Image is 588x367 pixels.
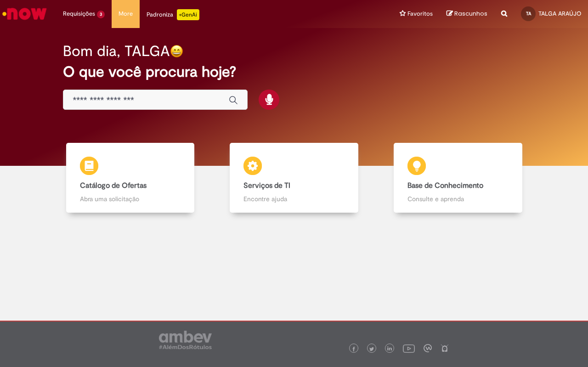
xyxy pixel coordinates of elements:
[147,9,199,20] div: Padroniza
[80,194,181,203] p: Abra uma solicitação
[212,143,376,213] a: Serviços de TI Encontre ajuda
[63,43,170,59] h2: Bom dia, TALGA
[387,346,392,352] img: logo_footer_linkedin.png
[63,9,95,18] span: Requisições
[170,45,183,58] img: happy-face.png
[80,181,147,190] b: Catálogo de Ofertas
[369,347,374,351] img: logo_footer_twitter.png
[351,347,356,351] img: logo_footer_facebook.png
[376,143,540,213] a: Base de Conhecimento Consulte e aprenda
[177,9,199,20] p: +GenAi
[441,344,449,352] img: logo_footer_naosei.png
[407,194,509,203] p: Consulte e aprenda
[424,344,432,352] img: logo_footer_workplace.png
[447,10,487,18] a: Rascunhos
[538,10,581,17] span: TALGA ARAÚJO
[1,5,48,23] img: ServiceNow
[97,11,105,18] span: 3
[407,9,433,18] span: Favoritos
[119,9,133,18] span: More
[526,11,531,17] span: TA
[63,64,525,80] h2: O que você procura hoje?
[48,143,212,213] a: Catálogo de Ofertas Abra uma solicitação
[454,9,487,18] span: Rascunhos
[243,181,290,190] b: Serviços de TI
[407,181,483,190] b: Base de Conhecimento
[243,194,345,203] p: Encontre ajuda
[159,331,212,349] img: logo_footer_ambev_rotulo_gray.png
[403,342,415,354] img: logo_footer_youtube.png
